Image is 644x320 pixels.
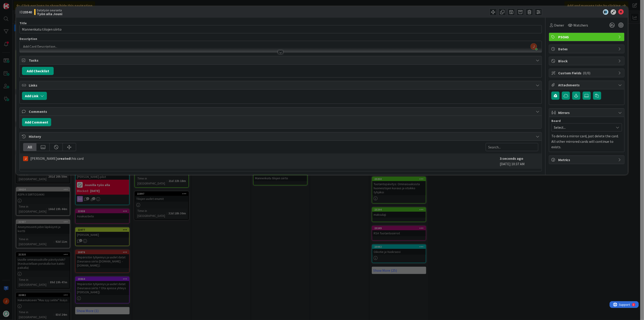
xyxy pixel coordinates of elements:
span: Board [551,119,561,122]
p: To delete a mirror card, just delete the card. All other mirrored cards will continue to exists. [551,133,622,150]
div: All [23,143,36,151]
button: Add Comment [22,118,51,126]
span: Block [558,58,616,64]
b: Työn alla Jouni [37,12,62,16]
b: 23540 [23,10,32,14]
span: Support [10,1,21,6]
span: Tasks [29,58,533,63]
span: PSOAS [558,34,616,40]
label: Title [19,21,27,25]
img: JM [23,156,28,161]
span: ( 0/0 ) [583,71,591,75]
span: ID [19,9,32,15]
b: created [57,156,70,161]
b: 3 seconds ago [500,156,523,161]
span: Select... [554,124,612,131]
img: AAcHTtdL3wtcyn1eGseKwND0X38ITvXuPg5_7r7WNcK5=s96-c [531,43,537,50]
span: Dates [558,46,616,52]
span: Links [29,82,533,88]
span: Metrics [558,157,616,162]
span: Datatyön seuranta [37,8,62,12]
span: Description [19,37,37,41]
span: Comments [29,109,533,114]
span: [PERSON_NAME] this card [30,156,84,161]
span: Watchers [574,22,588,28]
span: Owner [554,22,564,28]
input: Search... [486,143,538,151]
input: type card name here... [19,25,542,33]
span: Custom Fields [558,70,616,76]
div: [DATE] 10:37 AM [500,156,538,167]
button: Add Link [22,92,47,100]
button: Add Checklist [22,67,54,75]
span: Attachments [558,82,616,88]
span: Mirrors [558,110,616,115]
span: History [29,134,533,139]
div: 2 [24,2,25,5]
